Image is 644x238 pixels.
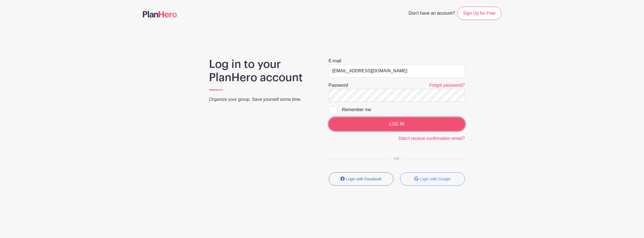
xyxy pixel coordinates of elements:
small: Login with Google [420,177,451,181]
button: Login with Google [400,172,465,186]
a: Didn't receive confirmation email? [399,136,465,141]
label: E-mail [329,58,341,64]
img: logo-507f7623f17ff9eddc593b1ce0a138ce2505c220e1c5a4e2b4648c50719b7d32.svg [143,11,177,17]
div: Remember me [342,106,465,113]
a: Forgot password? [429,83,465,88]
span: OR [390,157,404,161]
input: e.g. julie@eventco.com [329,64,465,78]
input: LOG IN [329,117,465,131]
label: Password [329,82,348,89]
button: Login with Facebook [329,172,394,186]
p: Organize your group. Save yourself some time. [209,96,315,103]
h1: Log in to your PlanHero account [209,58,315,84]
a: Sign Up for Free [457,7,501,20]
small: Login with Facebook [346,177,382,181]
span: Don't have an account? [408,8,455,20]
